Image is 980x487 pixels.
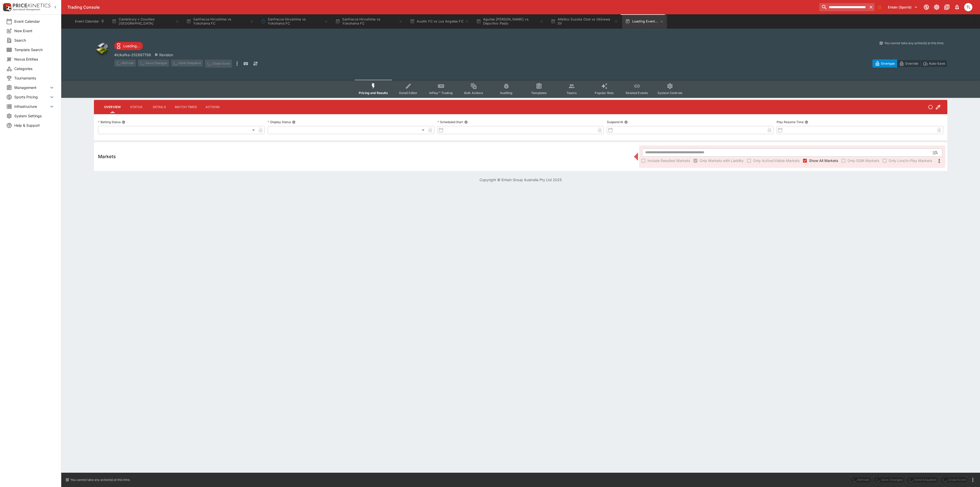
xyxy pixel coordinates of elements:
[922,3,931,12] button: Connected to PK
[884,41,944,45] p: You cannot take any action(s) at this time.
[657,91,682,95] span: System Controls
[14,85,49,90] span: Management
[936,158,942,164] svg: More
[473,14,547,29] button: Aguilas [PERSON_NAME] vs Deportivo Pasto
[805,120,808,124] button: Play Resume Time
[100,101,125,113] button: Overview
[14,47,55,52] span: Template Search
[183,14,257,29] button: Sanfrecce Hiroshima vs Yokohama FC
[595,91,614,95] span: Popular Bets
[464,91,483,95] span: Bulk Actions
[171,101,201,113] button: Match Times
[109,14,182,29] button: Canterbury v Counties [GEOGRAPHIC_DATA]
[963,2,974,13] button: Trent Lewis
[201,101,224,113] button: Actions
[929,61,945,66] p: Auto-Save
[647,158,690,163] span: Include Resulted Markets
[464,120,468,124] button: Scheduled Start
[268,120,291,124] p: Display Status
[14,94,49,100] span: Sports Pricing
[13,4,51,7] img: PriceKinetics
[98,120,121,124] p: Betting Status
[889,158,932,163] span: Only Live/In-Play Markets
[98,154,116,159] h5: Markets
[70,478,130,482] p: You cannot take any action(s) at this time.
[14,56,55,62] span: Nexus Entities
[14,66,55,71] span: Categories
[548,14,621,29] button: Atletico Suzuka Club vs Okinawa SV
[159,52,173,57] p: Revision
[876,3,884,11] button: No Bookmarks
[952,3,962,12] button: Notifications
[399,91,417,95] span: Detail Editor
[14,38,55,43] span: Search
[964,3,972,11] div: Trent Lewis
[624,120,628,124] button: Suspend At
[148,101,171,113] button: Details
[809,158,838,163] span: Show All Markets
[234,60,240,68] button: more
[122,120,125,124] button: Betting Status
[14,123,55,128] span: Help & Support
[429,91,453,95] span: InPlay™ Trading
[622,14,667,29] button: Loading Event...
[332,14,406,29] button: Sanfrecce Hiroshima vs Yokohama FC
[921,60,947,67] button: Auto-Save
[897,60,921,67] button: Override
[931,148,940,157] button: Open
[531,91,547,95] span: Templates
[753,158,800,163] span: Only Active/Visible Markets
[359,91,388,95] span: Pricing and Results
[258,14,331,29] button: Sanfrecce Hiroshima vs Yokohama FC
[873,60,897,67] button: Overtype
[873,60,947,67] div: Start From
[114,52,151,57] p: Copy To Clipboard
[905,61,918,66] p: Override
[61,177,980,182] p: Copyright © Entain Group Australia Pty Ltd 2025
[407,14,472,29] button: Austin FC vs Los Angeles FC
[67,5,817,10] div: Trading Console
[355,80,687,98] div: Event type filters
[123,43,140,49] p: Loading...
[970,477,976,483] button: more
[14,113,55,119] span: System Settings
[500,91,512,95] span: Auditing
[700,158,744,163] span: Only Markets with Liability
[125,101,148,113] button: Status
[819,3,867,11] input: search
[567,91,577,95] span: Teams
[881,61,895,66] p: Overtype
[13,8,40,11] img: Sportsbook Management
[292,120,296,124] button: Display Status
[777,120,804,124] p: Play Resume Time
[942,3,951,12] button: Documentation
[72,14,108,29] button: Event Calendar
[437,120,463,124] p: Scheduled Start
[14,104,49,109] span: Infrastructure
[848,158,879,163] span: Only SGM Markets
[626,91,648,95] span: Related Events
[2,2,12,12] img: PriceKinetics Logo
[932,3,941,12] button: Toggle light/dark mode
[14,75,55,81] span: Tournaments
[14,19,55,24] span: Event Calendar
[607,120,623,124] p: Suspend At
[14,28,55,33] span: New Event
[94,41,110,57] img: other.png
[885,3,921,11] button: Select Tenant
